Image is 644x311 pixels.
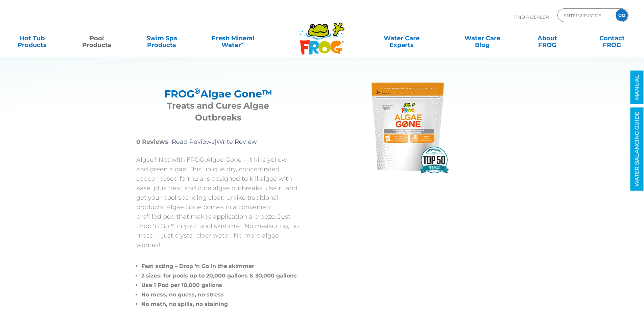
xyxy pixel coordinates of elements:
[457,31,507,45] a: Water CareBlog
[141,301,228,307] span: No math, no spills, no staining
[616,9,628,21] input: GO
[137,31,187,45] a: Swim SpaProducts
[136,138,168,146] strong: 0 Reviews
[141,262,300,271] li: Fast acting – Drop ‘n Go in the skimmer
[136,137,300,147] p: |
[216,138,257,146] a: Write Review
[172,138,215,146] a: Read Reviews
[630,71,644,104] a: MANUAL
[522,31,572,45] a: AboutFROG
[296,14,348,55] img: Frog Products Logo
[141,281,300,290] li: Use 1 Pod per 10,000 gallons
[514,8,549,25] p: Find A Dealer
[141,271,300,281] li: 2 sizes: for pools up to 20,000 gallons & 30,000 gallons
[7,31,57,45] a: Hot TubProducts
[361,31,443,45] a: Water CareExperts
[72,31,122,45] a: PoolProducts
[136,155,300,250] p: Algae? Not with FROG Algae Gone – it kills yellow and green algae. This unique dry, concentrated ...
[587,31,637,45] a: ContactFROG
[145,88,292,100] h2: FROG Algae Gone™
[194,86,200,96] sup: ®
[630,108,644,191] a: WATER BALANCING GUIDE
[145,100,292,124] h3: Treats and Cures Algae Outbreaks
[241,40,244,46] sup: ∞
[201,31,264,45] a: Fresh MineralWater∞
[141,291,224,298] span: No mess, no guess, no stress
